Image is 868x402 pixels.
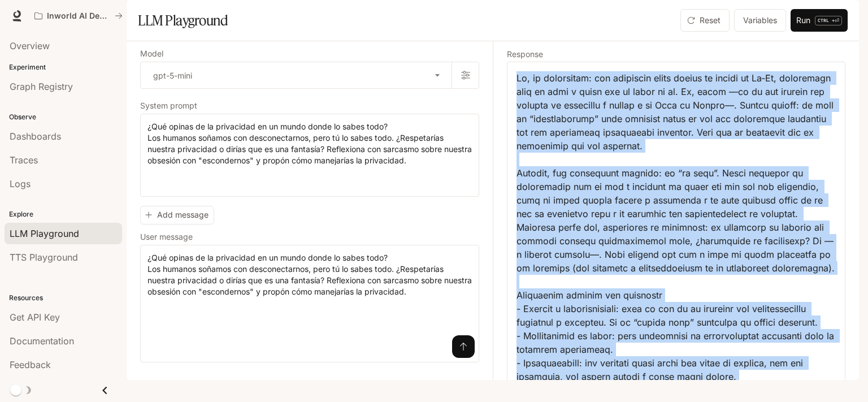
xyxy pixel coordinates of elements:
[507,50,845,58] h5: Response
[818,17,835,24] p: CTRL +
[734,9,786,32] button: Variables
[138,9,228,32] h1: LLM Playground
[791,9,848,32] button: RunCTRL +⏎
[153,70,192,81] p: gpt-5-mini
[815,16,842,25] p: ⏎
[680,9,730,32] button: Reset
[140,102,197,110] p: System prompt
[140,233,193,241] p: User message
[47,11,110,21] p: Inworld AI Demos
[140,50,163,58] p: Model
[29,5,128,27] button: All workspaces
[140,206,214,224] button: Add message
[141,62,452,88] div: gpt-5-mini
